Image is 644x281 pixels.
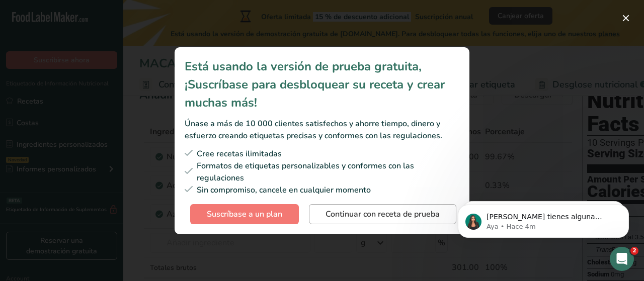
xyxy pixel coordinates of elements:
[185,57,459,112] div: Está usando la versión de prueba gratuita, ¡Suscríbase para desbloquear su receta y crear muchas ...
[190,204,299,224] button: Suscríbase a un plan
[630,247,638,255] span: 2
[185,118,459,142] div: Únase a más de 10 000 clientes satisfechos y ahorre tiempo, dinero y esfuerzo creando etiquetas p...
[443,183,644,254] iframe: Intercom notifications mensaje
[185,160,459,184] div: Formatos de etiquetas personalizables y conformes con las regulaciones
[185,148,459,160] div: Cree recetas ilimitadas
[185,184,459,196] div: Sin compromiso, cancele en cualquier momento
[309,204,456,224] button: Continuar con receta de prueba
[610,247,634,271] iframe: Intercom live chat
[207,208,282,220] span: Suscríbase a un plan
[326,208,440,220] span: Continuar con receta de prueba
